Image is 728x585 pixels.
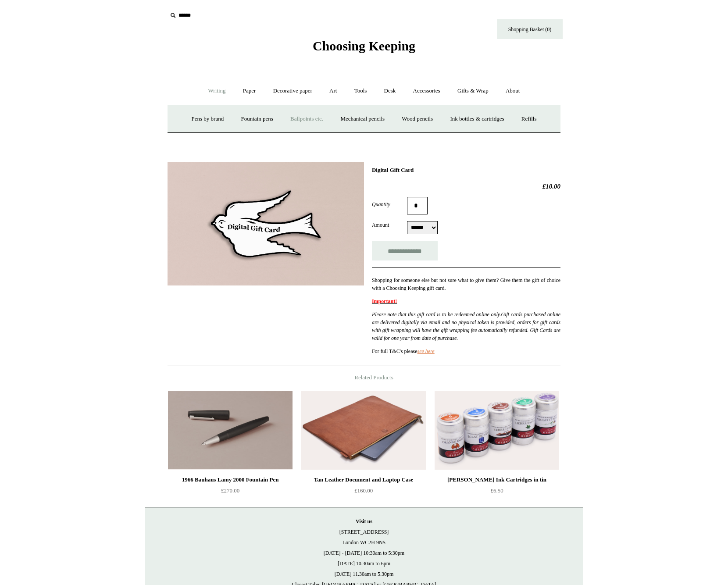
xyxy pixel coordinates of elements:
[376,79,404,103] a: Desk
[301,391,426,470] img: Tan Leather Document and Laptop Case
[435,391,559,470] img: J. Herbin Ink Cartridges in tin
[168,391,293,470] a: 1966 Bauhaus Lamy 2000 Fountain Pen 1966 Bauhaus Lamy 2000 Fountain Pen
[372,276,560,292] p: Shopping for someone else but not sure what to give them? Give them the gift of choice with a Cho...
[354,487,373,494] span: £160.00
[356,518,372,524] strong: Visit us
[394,107,441,131] a: Wood pencils
[313,39,415,53] span: Choosing Keeping
[372,221,407,229] label: Amount
[437,474,557,485] div: [PERSON_NAME] Ink Cartridges in tin
[303,474,424,485] div: Tan Leather Document and Laptop Case
[321,79,345,103] a: Art
[301,391,426,470] a: Tan Leather Document and Laptop Case Tan Leather Document and Laptop Case
[200,79,234,103] a: Writing
[490,487,503,494] span: £6.50
[498,79,528,103] a: About
[282,107,331,131] a: Ballpoints etc.
[168,474,293,510] a: 1966 Bauhaus Lamy 2000 Fountain Pen £270.00
[233,107,281,131] a: Fountain pens
[265,79,320,103] a: Decorative paper
[372,182,560,190] h2: £10.00
[168,391,293,470] img: 1966 Bauhaus Lamy 2000 Fountain Pen
[418,348,435,354] a: see here
[372,167,560,174] h1: Digital Gift Card
[346,79,375,103] a: Tools
[235,79,264,103] a: Paper
[184,107,232,131] a: Pens by brand
[514,107,545,131] a: Refills
[372,311,560,341] em: Please note that this gift card is to be redeemed online only. Gift cards purchased online are de...
[145,374,583,381] h4: Related Products
[435,474,559,510] a: [PERSON_NAME] Ink Cartridges in tin £6.50
[372,298,397,304] strong: Important!
[372,347,560,355] p: For full T&C's please
[221,487,239,494] span: £270.00
[450,79,496,103] a: Gifts & Wrap
[170,474,290,485] div: 1966 Bauhaus Lamy 2000 Fountain Pen
[442,107,512,131] a: Ink bottles & cartridges
[313,46,415,52] a: Choosing Keeping
[435,391,559,470] a: J. Herbin Ink Cartridges in tin J. Herbin Ink Cartridges in tin
[332,107,393,131] a: Mechanical pencils
[301,474,426,510] a: Tan Leather Document and Laptop Case £160.00
[497,19,563,39] a: Shopping Basket (0)
[372,200,407,208] label: Quantity
[405,79,448,103] a: Accessories
[168,162,364,285] img: Digital Gift Card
